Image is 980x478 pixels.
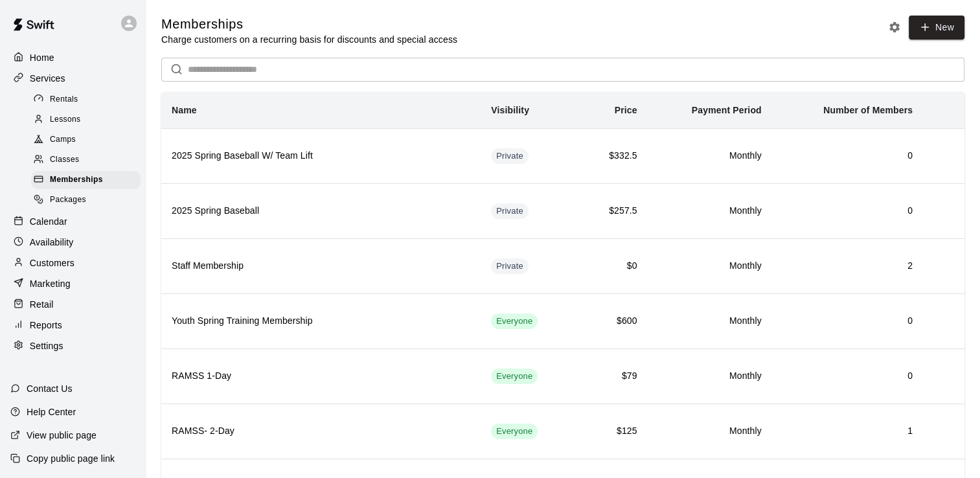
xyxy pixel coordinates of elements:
h6: RAMSS- 2-Day [172,424,470,438]
h6: Youth Spring Training Membership [172,314,470,328]
p: Home [30,51,54,64]
p: Reports [30,319,62,332]
h6: 0 [782,204,913,218]
h6: $0 [584,259,637,273]
a: Calendar [10,212,135,231]
p: View public page [27,429,97,442]
a: Home [10,48,135,67]
h6: 2025 Spring Baseball [172,204,470,218]
h6: Monthly [658,369,762,383]
span: Camps [50,133,76,146]
p: Help Center [27,405,76,418]
span: Packages [50,194,86,207]
p: Availability [30,236,74,249]
a: Customers [10,253,135,273]
div: This membership is visible to all customers [491,313,538,329]
span: Lessons [50,113,81,126]
h6: 2025 Spring Baseball W/ Team Lift [172,149,470,163]
h6: 0 [782,369,913,383]
h6: 2 [782,259,913,273]
b: Name [172,105,197,115]
div: This membership is hidden from the memberships page [491,148,529,164]
h6: Monthly [658,259,762,273]
div: Lessons [31,111,141,129]
div: Memberships [31,171,141,189]
h6: $125 [584,424,637,438]
h6: 1 [782,424,913,438]
h6: RAMSS 1-Day [172,369,470,383]
span: Private [491,205,529,218]
a: Lessons [31,109,146,130]
h6: $600 [584,314,637,328]
div: This membership is hidden from the memberships page [491,258,529,274]
p: Contact Us [27,382,73,395]
b: Price [615,105,637,115]
div: This membership is visible to all customers [491,369,538,384]
div: Rentals [31,91,141,109]
a: Packages [31,190,146,211]
h6: Monthly [658,204,762,218]
div: Packages [31,191,141,209]
div: Classes [31,151,141,169]
span: Everyone [491,315,538,328]
p: Customers [30,256,74,269]
h6: Staff Membership [172,259,470,273]
h6: $257.5 [584,204,637,218]
p: Retail [30,298,54,311]
span: Rentals [50,93,78,106]
h6: 0 [782,149,913,163]
a: Memberships [31,170,146,190]
h6: 0 [782,314,913,328]
p: Charge customers on a recurring basis for discounts and special access [161,33,457,46]
span: Private [491,260,529,273]
a: Retail [10,295,135,314]
p: Calendar [30,215,67,228]
span: Everyone [491,370,538,383]
span: Memberships [50,174,103,187]
a: Camps [31,130,146,150]
b: Visibility [491,105,529,115]
div: This membership is visible to all customers [491,424,538,439]
span: Everyone [491,426,538,438]
h6: Monthly [658,149,762,163]
button: Memberships settings [885,17,904,37]
h6: Monthly [658,424,762,438]
h5: Memberships [161,16,457,33]
div: Camps [31,131,141,149]
a: New [909,16,964,40]
a: Classes [31,150,146,170]
a: Services [10,69,135,88]
a: Rentals [31,89,146,109]
b: Number of Members [823,105,913,115]
p: Copy public page link [27,452,115,465]
p: Services [30,72,65,85]
span: Private [491,150,529,163]
h6: $79 [584,369,637,383]
h6: Monthly [658,314,762,328]
h6: $332.5 [584,149,637,163]
a: Availability [10,233,135,252]
a: Settings [10,336,135,356]
p: Settings [30,339,63,352]
div: This membership is hidden from the memberships page [491,203,529,219]
a: Marketing [10,274,135,293]
b: Payment Period [692,105,762,115]
a: Reports [10,315,135,335]
p: Marketing [30,277,71,290]
span: Classes [50,154,79,166]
